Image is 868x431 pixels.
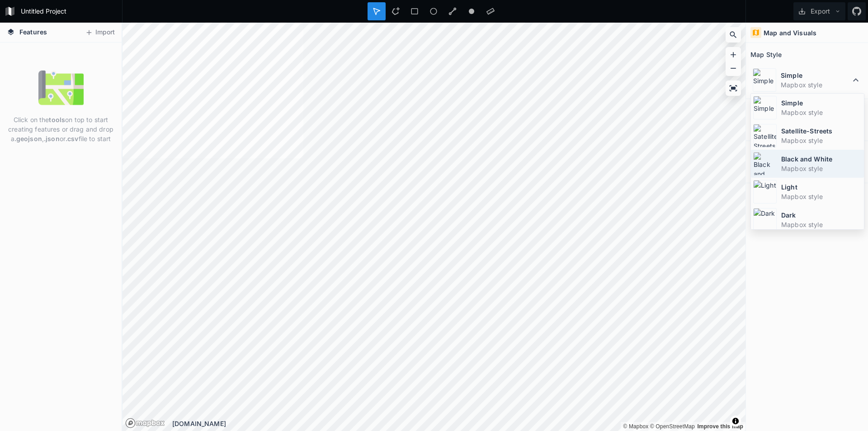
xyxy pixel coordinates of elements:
[781,80,850,90] dd: Mapbox style
[764,28,816,38] h4: Map and Visuals
[125,418,136,428] a: Mapbox logo
[697,423,743,430] a: Map feedback
[793,2,845,20] button: Export
[753,208,777,232] img: Dark
[781,126,862,136] dt: Satellite-Streets
[781,98,862,108] dt: Simple
[781,164,862,173] dd: Mapbox style
[781,71,850,80] dt: Simple
[753,96,777,119] img: Simple
[7,115,115,143] p: Click on the on top to start creating features or drag and drop a , or file to start
[172,419,745,428] div: [DOMAIN_NAME]
[753,68,776,92] img: Simple
[781,182,862,192] dt: Light
[44,135,60,142] strong: .json
[49,116,65,123] strong: tools
[19,27,47,37] span: Features
[730,416,741,426] button: Toggle attribution
[80,25,119,40] button: Import
[14,135,42,142] strong: .geojson
[781,192,862,201] dd: Mapbox style
[125,418,165,428] a: Mapbox logo
[753,124,777,147] img: Satellite-Streets
[38,65,84,110] img: empty
[750,47,782,62] h2: Map Style
[781,210,862,220] dt: Dark
[753,152,777,175] img: Black and White
[781,136,862,145] dd: Mapbox style
[781,154,862,164] dt: Black and White
[733,416,738,426] span: Toggle attribution
[781,220,862,229] dd: Mapbox style
[623,423,648,430] a: Mapbox
[66,135,79,142] strong: .csv
[753,180,777,204] img: Light
[650,423,695,430] a: OpenStreetMap
[781,108,862,117] dd: Mapbox style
